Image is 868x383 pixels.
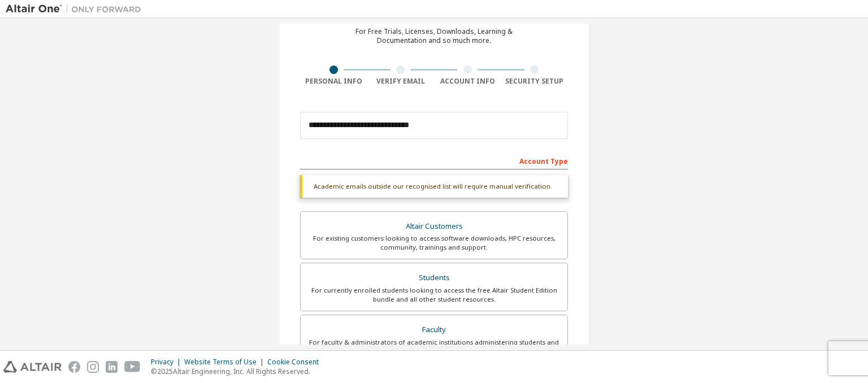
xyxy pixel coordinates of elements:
img: linkedin.svg [106,361,118,373]
div: Academic emails outside our recognised list will require manual verification. [300,175,568,198]
div: Cookie Consent [267,358,325,367]
div: For faculty & administrators of academic institutions administering students and accessing softwa... [307,338,561,356]
div: Personal Info [300,77,367,86]
p: © 2025 Altair Engineering, Inc. All Rights Reserved. [151,367,325,376]
img: youtube.svg [124,361,141,373]
img: facebook.svg [68,361,80,373]
img: instagram.svg [87,361,99,373]
div: Verify Email [367,77,435,86]
img: altair_logo.svg [3,361,62,373]
div: Altair Customers [307,219,561,234]
div: For Free Trials, Licenses, Downloads, Learning & Documentation and so much more. [355,27,513,45]
div: Security Setup [501,77,568,86]
div: Privacy [151,358,184,367]
div: Website Terms of Use [184,358,267,367]
div: For currently enrolled students looking to access the free Altair Student Edition bundle and all ... [307,286,561,304]
div: Faculty [307,322,561,338]
div: Account Type [300,151,568,169]
img: Altair One [6,3,147,15]
div: For existing customers looking to access software downloads, HPC resources, community, trainings ... [307,234,561,252]
div: Account Info [434,77,501,86]
div: Students [307,270,561,286]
